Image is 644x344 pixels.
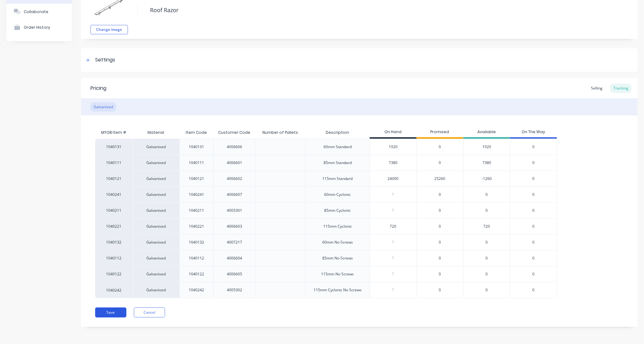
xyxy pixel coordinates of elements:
div: Pricing [90,85,106,92]
div: 1040112 [189,255,204,261]
div: 0 [463,250,510,266]
div: Collaborate [24,9,48,14]
div: 1040211 [95,202,133,218]
div: Selling [588,84,606,93]
span: 0 [439,287,441,293]
div: 4006605 [227,271,242,277]
div: 4006604 [227,255,242,261]
div: 0 [463,266,510,282]
div: Galvanised [133,250,179,266]
div: ? [370,203,417,218]
div: MYOB Item # [95,126,133,139]
div: 1040221 [95,218,133,234]
div: Galvanised [133,234,179,250]
div: 115mm Standard [323,176,353,182]
span: 0 [532,208,534,213]
div: 720 [370,219,417,234]
div: Galvanised [133,202,179,218]
div: 115mm No Screws [321,271,354,277]
div: 1040111 [189,160,204,166]
div: 1040111 [95,155,133,171]
div: Number of Pallets [257,125,303,140]
div: ? [370,266,417,282]
button: Change image [90,25,128,34]
div: Customer Code [213,125,255,140]
div: 4006607 [227,192,242,197]
div: 0 [463,234,510,250]
div: 1040121 [95,171,133,187]
div: Item Code [181,125,212,140]
div: 1040241 [189,192,204,197]
div: 0 [463,187,510,202]
div: Galvanised [133,266,179,282]
span: 0 [439,160,441,166]
span: 0 [532,160,534,166]
span: 0 [532,271,534,277]
div: Settings [95,56,115,64]
div: 4005301 [227,208,242,213]
div: 1040131 [95,139,133,155]
div: 1920 [370,139,417,155]
div: 85mm No Screws [322,255,353,261]
div: 1040122 [95,266,133,282]
span: 0 [439,208,441,213]
div: 115mm Cyclonic No Screws [314,287,362,293]
div: Galvanised [133,218,179,234]
span: 0 [532,287,534,293]
div: 85mm Cyclonic [324,208,351,213]
span: 0 [439,192,441,197]
div: On Hand [370,126,417,139]
div: 7380 [370,155,417,171]
span: 0 [439,240,441,245]
div: 4007217 [227,240,242,245]
textarea: Roof Razor [147,3,577,17]
div: Promised [417,126,463,139]
div: Material [133,126,179,139]
div: 1040112 [95,250,133,266]
div: 0 [463,282,510,298]
div: 1920 [463,139,510,155]
div: On The Way [510,126,557,139]
button: Collaborate [6,4,72,19]
div: 60mm Cyclonic [324,192,351,197]
div: Galvanised [133,155,179,171]
div: ? [370,250,417,266]
div: 4006606 [227,144,242,150]
div: 4006601 [227,160,242,166]
div: Galvanised [90,102,116,112]
div: 115mm Cyclonic [323,224,352,229]
div: Tracking [610,84,632,93]
div: ? [370,187,417,202]
div: 1040221 [189,224,204,229]
div: Galvanised [133,139,179,155]
div: Galvanised [133,171,179,187]
div: Available [463,126,510,139]
div: 24000 [370,171,417,187]
div: 720 [463,218,510,234]
div: 4006602 [227,176,242,182]
div: Galvanised [133,282,179,298]
span: 0 [532,176,534,182]
button: Order History [6,19,72,35]
div: Order History [24,25,50,30]
span: 0 [439,224,441,229]
div: -1260 [463,171,510,187]
span: 0 [532,144,534,150]
div: 1040242 [95,282,133,298]
div: 1040242 [189,287,204,293]
div: 1040122 [189,271,204,277]
button: Cancel [134,308,165,317]
div: ? [370,282,417,298]
div: 1040211 [189,208,204,213]
div: Galvanised [133,187,179,202]
div: 1040132 [95,234,133,250]
div: 1040132 [189,240,204,245]
div: 60mm Standard [324,144,352,150]
div: 4006603 [227,224,242,229]
div: 85mm Standard [324,160,352,166]
div: 1040131 [189,144,204,150]
div: 60mm No Screws [322,240,353,245]
div: 1040241 [95,187,133,202]
span: 0 [439,144,441,150]
button: Save [95,308,126,317]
